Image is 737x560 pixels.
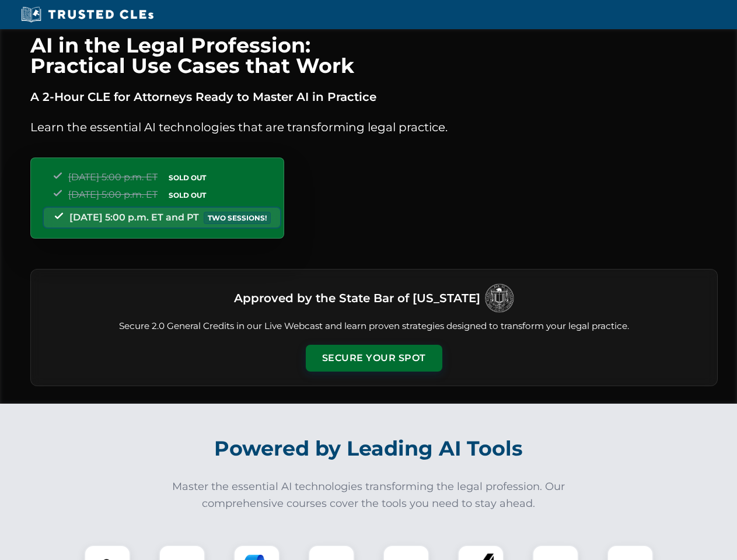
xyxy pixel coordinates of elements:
span: SOLD OUT [165,171,210,184]
h2: Powered by Leading AI Tools [46,428,692,469]
p: A 2-Hour CLE for Attorneys Ready to Master AI in Practice [30,87,718,106]
img: Trusted CLEs [18,6,157,23]
p: Master the essential AI technologies transforming the legal profession. Our comprehensive courses... [165,478,573,512]
button: Secure Your Spot [306,345,442,372]
img: Logo [485,283,514,313]
p: Secure 2.0 General Credits in our Live Webcast and learn proven strategies designed to transform ... [45,320,703,333]
h1: AI in the Legal Profession: Practical Use Cases that Work [30,35,718,76]
span: SOLD OUT [165,189,210,201]
p: Learn the essential AI technologies that are transforming legal practice. [30,118,718,136]
h3: Approved by the State Bar of [US_STATE] [234,288,480,309]
span: [DATE] 5:00 p.m. ET [68,171,158,183]
span: [DATE] 5:00 p.m. ET [68,189,158,200]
